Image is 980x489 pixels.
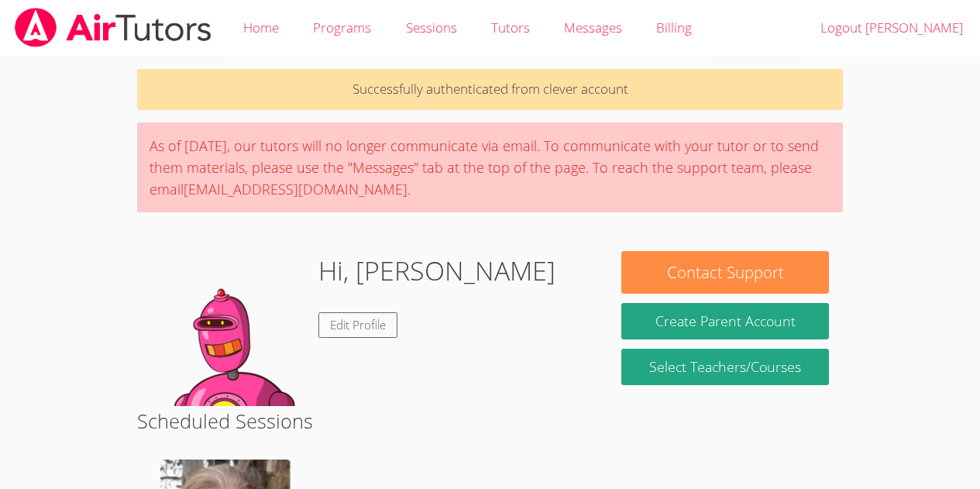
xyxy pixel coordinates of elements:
[137,69,843,110] p: Successfully authenticated from clever account
[564,19,622,36] span: Messages
[13,8,213,47] img: airtutors_banner-c4298cdbf04f3fff15de1276eac7730deb9818008684d7c2e4769d2f7ddbe033.png
[318,312,397,338] a: Edit Profile
[621,303,828,339] button: Create Parent Account
[621,349,828,385] a: Select Teachers/Courses
[137,122,843,212] div: As of [DATE], our tutors will no longer communicate via email. To communicate with your tutor or ...
[137,406,843,436] h2: Scheduled Sessions
[151,251,306,406] img: default.png
[318,251,555,291] h1: Hi, [PERSON_NAME]
[621,251,828,294] button: Contact Support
